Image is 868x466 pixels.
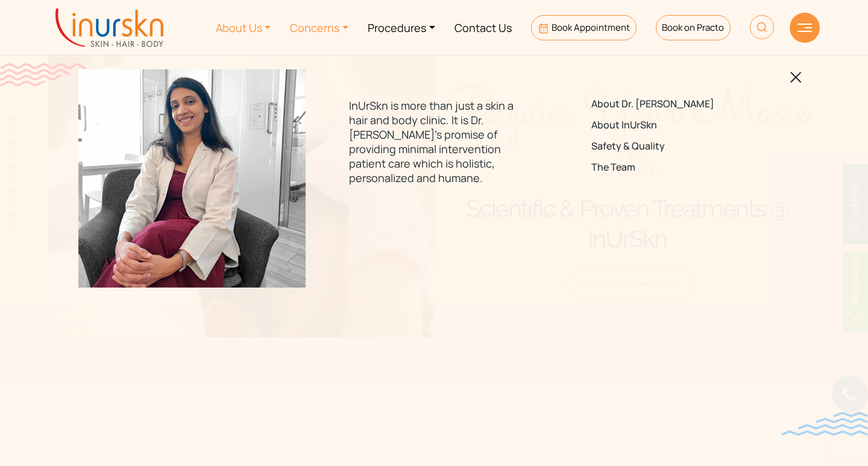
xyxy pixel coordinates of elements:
img: menuabout [78,69,306,288]
a: Book on Practo [656,15,731,40]
img: blackclosed [790,72,802,83]
a: Safety & Quality [591,140,761,152]
img: hamLine.svg [797,24,812,32]
a: About Us [206,5,281,50]
img: bluewave [781,412,868,436]
a: The Team [591,162,761,174]
a: Concerns [280,5,358,50]
a: About Dr. [PERSON_NAME] [591,98,761,110]
span: Book Appointment [552,21,630,34]
a: Contact Us [445,5,521,50]
img: HeaderSearch [750,15,774,39]
a: Book Appointment [531,15,637,40]
a: Procedures [358,5,445,50]
a: About InUrSkn [591,119,761,131]
img: inurskn-logo [55,8,163,47]
p: InUrSkn is more than just a skin a hair and body clinic. It is Dr. [PERSON_NAME]'s promise of pro... [349,98,518,185]
span: Book on Practo [662,21,724,34]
